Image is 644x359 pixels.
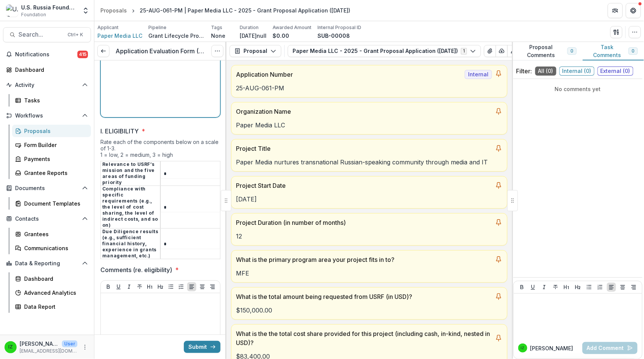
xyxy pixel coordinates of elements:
[608,3,623,18] button: Partners
[24,200,85,207] div: Document Templates
[21,11,46,18] span: Foundation
[100,127,139,136] p: I. ELIGIBILITY
[24,275,85,283] div: Dashboard
[535,67,556,76] span: All ( 0 )
[145,282,154,291] button: Heading 1
[607,283,616,292] button: Align Left
[465,70,492,79] span: Internal
[184,341,220,353] button: Submit
[3,213,91,225] button: Open Contacts
[521,346,525,350] div: Igor Zevelev
[236,232,502,241] p: 12
[618,283,627,292] button: Align Center
[15,216,79,222] span: Contacts
[236,218,492,227] p: Project Duration (in number of months)
[24,127,85,135] div: Proposals
[236,195,502,204] p: [DATE]
[12,228,91,240] a: Grantees
[583,42,644,60] button: Task Comments
[24,155,85,163] div: Payments
[15,260,79,267] span: Data & Reporting
[12,94,91,107] a: Tasks
[571,48,573,54] span: 0
[97,5,130,16] a: Proposals
[15,185,79,192] span: Documents
[135,282,144,291] button: Strike
[3,79,91,91] button: Open Activity
[236,70,462,79] p: Application Number
[125,282,134,291] button: Italicize
[12,153,91,165] a: Payments
[208,282,217,291] button: Align Right
[288,45,481,57] button: Paper Media LLC - 2025 - Grant Proposal Application ([DATE])1
[231,213,507,246] a: Project Duration (in number of months)12
[484,45,496,57] button: View Attached Files
[317,24,361,31] p: Internal Proposal ID
[97,5,353,16] nav: breadcrumb
[211,24,222,31] p: Tags
[211,32,225,40] p: None
[559,67,595,76] span: Internal ( 0 )
[231,102,507,135] a: Organization NamePaper Media LLC
[15,66,85,74] div: Dashboard
[236,107,492,116] p: Organization Name
[512,42,583,60] button: Proposal Comments
[24,169,85,177] div: Grantee Reports
[12,300,91,313] a: Data Report
[12,197,91,210] a: Document Templates
[198,282,207,291] button: Align Center
[3,182,91,194] button: Open Documents
[530,344,573,352] p: [PERSON_NAME]
[629,283,638,292] button: Align Right
[166,282,176,291] button: Bullet List
[148,24,166,31] p: Pipeline
[66,31,85,39] div: Ctrl + K
[231,250,507,283] a: What is the primary program area your project fits in to?MFE
[24,303,85,311] div: Data Report
[12,139,91,151] a: Form Builder
[632,48,635,54] span: 0
[140,6,350,14] div: 25-AUG-061-PM | Paper Media LLC - 2025 - Grant Proposal Application ([DATE])
[15,82,79,88] span: Activity
[15,51,77,58] span: Notifications
[62,340,77,347] p: User
[236,329,492,347] p: What is the the total cost share provided for this project (including cash, in-kind, nested in USD)?
[3,27,91,42] button: Search...
[97,24,119,31] p: Applicant
[12,125,91,137] a: Proposals
[77,51,88,58] span: 415
[236,306,502,315] p: $150,000.00
[273,24,311,31] p: Awarded Amount
[240,32,267,40] p: [DATE]null
[6,5,18,17] img: U.S. Russia Foundation
[187,282,196,291] button: Align Left
[100,6,127,14] div: Proposals
[8,345,13,350] div: Igor Zevelev
[15,113,79,119] span: Workflows
[551,283,560,292] button: Strike
[540,283,549,292] button: Italicize
[24,96,85,104] div: Tasks
[516,67,532,76] p: Filter:
[116,48,205,55] h3: Application Evaluation Form (Internal)
[100,139,220,161] div: Rate each of the components below on a scale of 1-3. 1 = low, 2 = medium, 3 = high
[273,32,289,40] p: $0.00
[80,3,91,18] button: Open entity switcher
[231,287,507,320] a: What is the total amount being requested from USRF (in USD)?$150,000.00
[236,84,502,93] p: 25-AUG-061-PM
[12,167,91,179] a: Grantee Reports
[582,342,638,354] button: Add Comment
[3,257,91,269] button: Open Data & Reporting
[317,32,350,40] p: SUB-00008
[24,141,85,149] div: Form Builder
[12,242,91,254] a: Communications
[573,283,582,292] button: Heading 2
[236,144,492,153] p: Project Title
[24,289,85,297] div: Advanced Analytics
[231,139,507,172] a: Project TitlePaper Media nurtures transnational Russian-speaking community through media and IT
[236,121,502,130] p: Paper Media LLC
[231,65,507,97] a: Application NumberInternal25-AUG-061-PM
[236,158,502,167] p: Paper Media nurtures transnational Russian-speaking community through media and IT
[21,3,77,11] div: U.S. Russia Foundation
[236,269,502,278] p: MFE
